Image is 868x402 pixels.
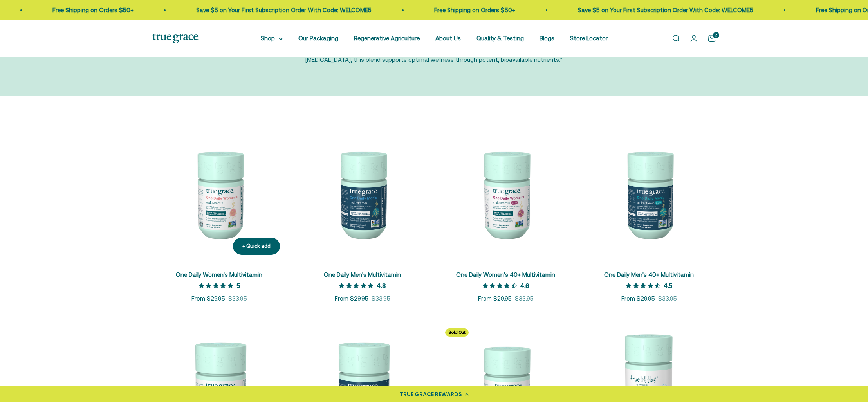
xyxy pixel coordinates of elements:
a: Regenerative Agriculture [354,35,420,41]
compare-at-price: $33.95 [515,294,534,303]
img: One Daily Men's 40+ Multivitamin [582,127,716,261]
sale-price: From $29.95 [621,294,655,303]
a: One Daily Women's 40+ Multivitamin [456,271,555,278]
p: 5 [236,281,240,289]
div: TRUE GRACE REWARDS [400,390,462,398]
cart-count: 2 [713,32,719,38]
a: Our Packaging [298,35,338,41]
p: Save $5 on Your First Subscription Order With Code: WELCOME5 [187,5,363,15]
img: Daily Multivitamin for Immune Support, Energy, Daily Balance, and Healthy Bone Support* Vitamin A... [439,127,573,261]
img: We select ingredients that play a concrete role in true health, and we include them at effective ... [152,127,286,261]
a: One Daily Men's 40+ Multivitamin [604,271,694,278]
compare-at-price: $33.95 [658,294,677,303]
img: One Daily Men's Multivitamin [296,127,429,261]
sale-price: From $29.95 [335,294,368,303]
compare-at-price: $33.95 [372,294,390,303]
p: 4.8 [377,281,386,289]
a: Store Locator [570,35,608,41]
p: 4.5 [664,281,672,289]
div: + Quick add [242,242,271,251]
a: One Daily Women's Multivitamin [176,271,262,278]
button: + Quick add [233,238,280,255]
a: Quality & Testing [476,35,524,41]
a: About Us [435,35,461,41]
a: One Daily Men's Multivitamin [324,271,401,278]
summary: Shop [261,34,283,43]
compare-at-price: $33.95 [228,294,247,303]
a: Free Shipping on Orders $50+ [425,7,506,13]
span: 4.6 out of 5 stars rating in total 25 reviews. [482,280,520,291]
a: Free Shipping on Orders $50+ [43,7,125,13]
sale-price: From $29.95 [478,294,512,303]
p: 4.6 [520,281,529,289]
sale-price: From $29.95 [191,294,225,303]
a: Blogs [540,35,554,41]
span: 5 out of 5 stars rating in total 12 reviews. [199,280,236,291]
span: 4.8 out of 5 stars rating in total 6 reviews. [339,280,377,291]
span: 4.5 out of 5 stars rating in total 4 reviews. [626,280,664,291]
p: Save $5 on Your First Subscription Order With Code: WELCOME5 [569,5,744,15]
